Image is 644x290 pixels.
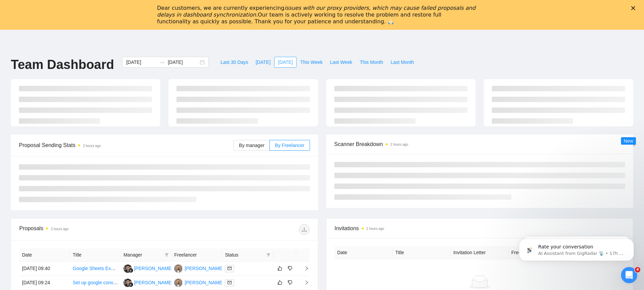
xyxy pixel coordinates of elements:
[286,279,294,287] button: dislike
[83,144,101,148] time: 2 hours ago
[299,280,309,285] span: right
[278,58,293,66] span: [DATE]
[19,141,234,149] span: Proposal Sending Stats
[19,224,164,235] div: Proposals
[256,58,270,66] span: [DATE]
[299,266,309,271] span: right
[168,58,198,66] input: End date
[19,262,70,276] td: [DATE] 09:40
[70,262,121,276] td: Google Sheets Expert to Build Amazon ASIN Monthly Dashboard
[334,140,625,148] span: Scanner Breakdown
[174,279,183,287] img: SK
[121,248,171,262] th: Manager
[335,246,393,259] th: Date
[174,264,183,273] img: SK
[360,58,383,66] span: This Month
[265,250,272,260] span: filter
[239,143,264,148] span: By manager
[390,58,414,66] span: Last Month
[624,138,633,144] span: New
[228,281,232,285] span: mail
[174,265,223,271] a: SK[PERSON_NAME]
[70,248,121,262] th: Title
[390,143,408,146] time: 2 hours ago
[621,267,637,283] iframe: Intercom live chat
[123,265,173,271] a: IA[PERSON_NAME]
[185,265,223,272] div: [PERSON_NAME]
[123,280,173,285] a: IA[PERSON_NAME]
[288,266,292,271] span: dislike
[19,276,70,290] td: [DATE] 09:24
[51,227,69,231] time: 2 hours ago
[631,6,638,10] div: Close
[387,57,418,68] button: Last Month
[278,280,282,285] span: like
[276,279,284,287] button: like
[366,227,384,231] time: 2 hours ago
[276,264,284,272] button: like
[392,246,451,259] th: Title
[157,5,476,25] div: Dear customers, we are currently experiencing Our team is actively working to resolve the problem...
[296,57,326,68] button: This Week
[160,59,165,65] span: to
[509,224,644,272] iframe: Intercom notifications message
[128,282,133,287] img: gigradar-bm.png
[217,57,252,68] button: Last 30 Days
[266,253,270,257] span: filter
[157,5,476,18] i: issues with our proxy providers, which may cause failed proposals and delays in dashboard synchro...
[19,248,70,262] th: Date
[335,224,625,233] span: Invitations
[123,264,132,273] img: IA
[326,57,356,68] button: Last Week
[163,250,170,260] span: filter
[330,58,352,66] span: Last Week
[275,143,304,148] span: By Freelancer
[288,280,292,285] span: dislike
[220,58,248,66] span: Last 30 Days
[123,279,132,287] img: IA
[300,58,323,66] span: This Week
[73,266,209,271] a: Google Sheets Expert to Build Amazon ASIN Monthly Dashboard
[160,59,165,65] span: swap-right
[252,57,274,68] button: [DATE]
[126,58,157,66] input: Start date
[134,279,173,286] div: [PERSON_NAME]
[286,264,294,272] button: dislike
[128,268,133,273] img: gigradar-bm.png
[171,248,222,262] th: Freelancer
[174,280,223,285] a: SK[PERSON_NAME]
[123,251,162,259] span: Manager
[70,276,121,290] td: Set up google conversion tracking to existing website
[278,266,282,271] span: like
[228,266,232,270] span: mail
[225,251,263,259] span: Status
[635,267,640,272] span: 4
[185,279,223,286] div: [PERSON_NAME]
[134,265,173,272] div: [PERSON_NAME]
[11,57,114,73] h1: Team Dashboard
[356,57,387,68] button: This Month
[165,253,169,257] span: filter
[274,57,296,68] button: [DATE]
[73,280,184,285] a: Set up google conversion tracking to existing website
[451,246,509,259] th: Invitation Letter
